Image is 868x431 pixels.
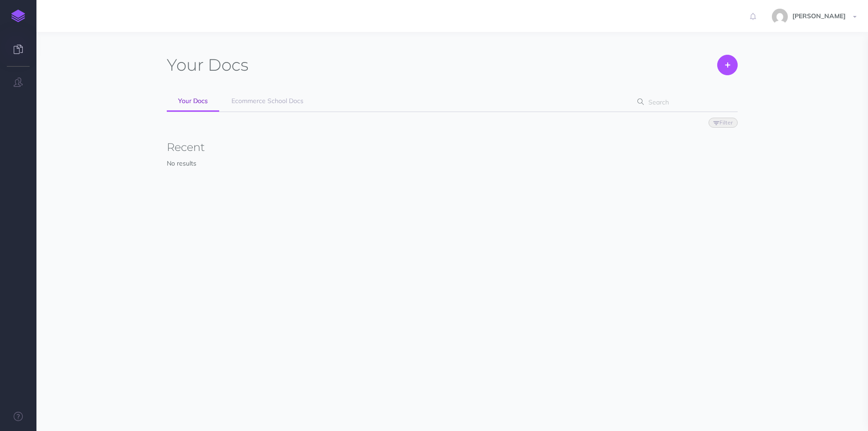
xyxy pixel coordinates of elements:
img: logo-mark.svg [11,10,25,22]
img: 773ddf364f97774a49de44848d81cdba.jpg [772,9,788,25]
h1: Docs [167,55,248,75]
span: Your [167,55,204,75]
span: Your Docs [178,97,208,105]
a: Your Docs [167,91,219,112]
input: Search [646,94,724,110]
a: Ecommerce School Docs [220,91,315,111]
p: No results [167,158,738,168]
span: [PERSON_NAME] [788,12,850,20]
span: Ecommerce School Docs [231,97,303,105]
h3: Recent [167,141,738,153]
button: Filter [709,118,738,128]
